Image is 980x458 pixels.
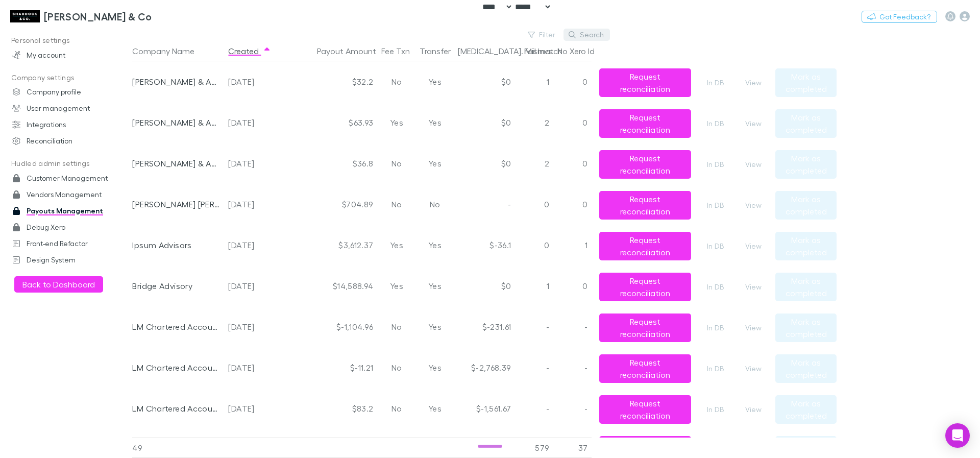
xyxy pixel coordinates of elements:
button: View [737,77,770,89]
div: Yes [415,61,454,102]
div: $83.2 [285,388,377,429]
button: No Xero Id [557,41,607,61]
button: Request reconciliation [599,68,691,97]
div: No [415,184,454,225]
button: Mark as completed [775,232,837,260]
div: - [553,388,592,429]
button: Mark as completed [775,68,837,97]
div: 0 [553,266,592,306]
button: Mark as completed [775,150,837,179]
div: No [377,184,415,225]
a: Customer Management [2,170,138,186]
button: View [737,199,770,211]
div: 1 [515,266,553,306]
a: In DB [699,363,731,375]
div: $32.2 [285,61,377,102]
button: Transfer [420,41,463,61]
a: In DB [699,77,731,89]
div: $3,612.37 [285,225,377,266]
a: My account [2,47,138,63]
div: Yes [377,266,415,306]
button: Mark as completed [775,273,837,301]
div: 0 [515,225,553,266]
button: View [737,403,770,416]
div: Yes [415,306,454,347]
div: Yes [377,102,415,143]
button: Mark as completed [775,191,837,220]
div: No [377,306,415,347]
button: Request reconciliation [599,273,691,301]
div: - [454,184,515,225]
div: 2 [515,143,553,184]
button: Payout Amount [317,41,388,61]
div: $-231.61 [454,306,515,347]
button: Filter [523,29,561,41]
div: [DATE] [228,61,281,102]
button: Request reconciliation [599,395,691,424]
button: Mark as completed [775,354,837,383]
p: Hudled admin settings [2,157,138,170]
a: In DB [699,240,731,252]
div: 579 [515,438,553,458]
a: In DB [699,117,731,130]
div: - [515,306,553,347]
div: 1 [515,61,553,102]
p: Personal settings [2,34,138,47]
div: Open Intercom Messenger [945,423,970,448]
button: Got Feedback? [862,11,937,23]
div: Yes [415,347,454,388]
a: Payouts Management [2,203,138,219]
button: Fee Txn [381,41,422,61]
div: $0 [454,102,515,143]
button: Request reconciliation [599,314,691,342]
div: No [377,143,415,184]
button: Request reconciliation [599,232,691,260]
div: 0 [553,61,592,102]
div: [DATE] [228,102,281,143]
div: No [377,388,415,429]
button: Request reconciliation [599,150,691,179]
div: [DATE] [228,266,281,306]
div: 1 [553,225,592,266]
div: Bridge Advisory [132,266,220,306]
div: [DATE] [228,347,281,388]
div: LM Chartered Accountants & Business Advisors [132,388,220,429]
a: In DB [699,199,731,211]
div: $14,588.94 [285,266,377,306]
button: Back to Dashboard [14,276,103,293]
div: Ipsum Advisors [132,225,220,266]
div: 0 [553,143,592,184]
button: View [737,363,770,375]
img: Shaddock & Co's Logo [10,10,40,22]
a: In DB [699,403,731,416]
div: [DATE] [228,306,281,347]
button: View [737,322,770,334]
button: Created [228,41,271,61]
button: Request reconciliation [599,354,691,383]
div: Yes [415,143,454,184]
div: Yes [377,225,415,266]
div: 2 [515,102,553,143]
div: [DATE] [228,225,281,266]
button: Mark as completed [775,395,837,424]
div: 37 [553,438,592,458]
a: Integrations [2,116,138,133]
div: - [515,388,553,429]
div: [DATE] [228,184,281,225]
div: LM Chartered Accountants & Business Advisors [132,347,220,388]
div: Yes [415,225,454,266]
div: 0 [553,184,592,225]
a: Design System [2,252,138,268]
a: User management [2,100,138,116]
div: $0 [454,143,515,184]
a: Debug Xero [2,219,138,235]
div: [PERSON_NAME] & Associates Chartered Accountants [132,61,220,102]
div: 49 [132,438,224,458]
div: $36.8 [285,143,377,184]
div: [PERSON_NAME] & Associates Chartered Accountants [132,102,220,143]
div: LM Chartered Accountants & Business Advisors [132,306,220,347]
div: $-1,104.96 [285,306,377,347]
div: $-36.1 [454,225,515,266]
button: Company Name [132,41,207,61]
a: In DB [699,281,731,293]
